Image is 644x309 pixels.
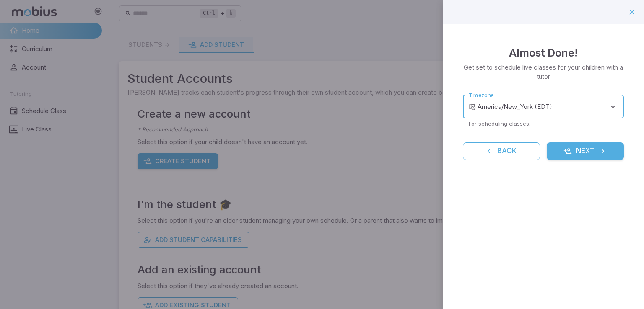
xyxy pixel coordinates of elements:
div: America/New_York (EDT) [478,95,624,118]
p: For scheduling classes. [469,120,618,127]
label: Timezone [469,91,494,99]
h4: Almost Done! [509,44,578,61]
p: Get set to schedule live classes for your children with a tutor [463,63,624,81]
button: Back [463,142,540,160]
button: Next [547,142,624,160]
